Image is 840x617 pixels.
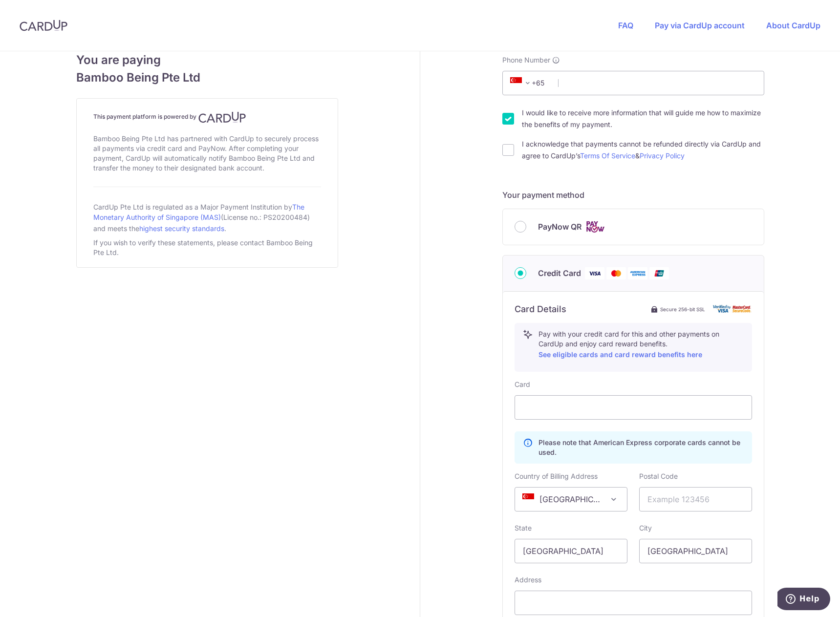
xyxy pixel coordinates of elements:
[777,588,830,612] iframe: Opens a widget where you can find more information
[618,21,633,30] a: FAQ
[76,69,338,86] span: Bamboo Being Pte Ltd
[76,51,338,69] span: You are paying
[523,402,744,413] iframe: Secure card payment input frame
[649,267,669,279] img: Union Pay
[93,111,321,123] h4: This payment platform is powered by
[538,350,702,359] a: See eligible cards and card reward benefits here
[628,267,647,279] img: American Express
[515,303,566,315] h6: Card Details
[515,575,541,585] label: Address
[639,471,678,481] label: Postal Code
[538,221,582,233] span: PayNow QR
[713,305,752,313] img: card secure
[639,487,752,511] input: Example 123456
[640,151,685,160] a: Privacy Policy
[655,21,745,30] a: Pay via CardUp account
[538,267,581,279] span: Credit Card
[515,523,532,533] label: State
[515,488,627,511] span: Singapore
[585,267,604,279] img: Visa
[538,329,744,361] p: Pay with your credit card for this and other payments on CardUp and enjoy card reward benefits.
[606,267,626,279] img: Mastercard
[580,151,635,160] a: Terms Of Service
[139,224,224,233] a: highest security standards
[515,267,752,279] div: Credit Card Visa Mastercard American Express Union Pay
[502,55,550,65] span: Phone Number
[515,380,530,389] label: Card
[515,487,627,511] span: Singapore
[93,132,321,175] div: Bamboo Being Pte Ltd has partnered with CardUp to securely process all payments via credit card a...
[538,438,744,457] p: Please note that American Express corporate cards cannot be used.
[515,221,752,233] div: PayNow QR Cards logo
[510,77,534,89] span: +65
[198,111,246,123] img: CardUp
[522,107,764,130] label: I would like to receive more information that will guide me how to maximize the benefits of my pa...
[507,77,551,89] span: +65
[502,189,764,201] h5: Your payment method
[93,236,321,259] div: If you wish to verify these statements, please contact Bamboo Being Pte Ltd.
[639,523,652,533] label: City
[522,138,764,162] label: I acknowledge that payments cannot be refunded directly via CardUp and agree to CardUp’s &
[660,305,705,313] span: Secure 256-bit SSL
[766,21,820,30] a: About CardUp
[585,221,605,233] img: Cards logo
[93,199,321,236] div: CardUp Pte Ltd is regulated as a Major Payment Institution by (License no.: PS20200484) and meets...
[20,20,67,31] img: CardUp
[515,471,598,481] label: Country of Billing Address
